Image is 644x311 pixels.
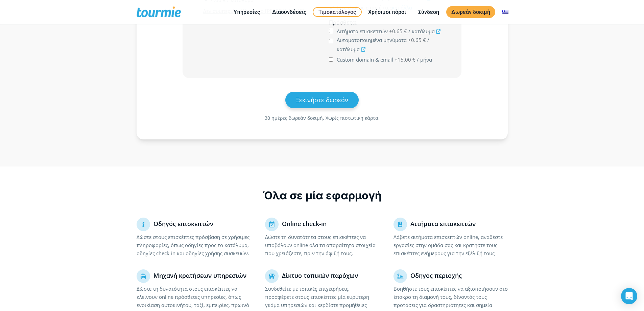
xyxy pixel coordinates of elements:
a: Διασυνδέσεις [267,8,311,16]
span: Online check-in [282,220,327,228]
span: Όλα σε μία εφαρμογή [263,189,382,202]
span: Δίκτυο τοπικών παρόχων [282,271,358,280]
div: Open Intercom Messenger [621,288,637,304]
p: Δώστε τη δυνατότητα στους επισκέπτες να υποβάλουν online όλα τα απαραίτητα στοιχεία που χρειάζεστ... [265,233,379,257]
a: Δωρεάν δοκιμή [446,6,495,18]
span: Πρόσθετα [329,19,356,26]
span: Αυτοματοποιημένα μηνύματα [337,37,407,43]
span: / μήνα [417,56,432,63]
span: 30 ημέρες δωρεάν δοκιμή. Χωρίς πιστωτική κάρτα. [265,115,380,121]
span: Οδηγός περιοχής [410,271,462,280]
a: Σύνδεση [413,8,444,16]
span: Ξεκινήστε δωρεάν [296,96,348,104]
p: Λάβετε αιτήματα επισκεπτών online, αναθέστε εργασίες στην ομάδα σας και κρατήστε τους επισκέπτες ... [393,233,508,257]
span: Μηχανή κρατήσεων υπηρεσιών [153,271,246,280]
span: +0.65 € [389,28,407,35]
a: Υπηρεσίες [229,8,265,16]
span: +15.00 € [395,56,415,63]
span: Αιτήματα επισκεπτών [410,220,476,228]
span: Αιτήματα επισκεπτών [337,28,388,35]
p: Δώστε στους επισκέπτες πρόσβαση σε χρήσιμες πληροφορίες, όπως οδηγίες προς το κατάλυμα, οδηγίες c... [137,233,251,257]
span: Οδηγός επισκεπτών [153,220,213,228]
a: Τιμοκατάλογος [313,7,362,17]
a: Χρήσιμοι πόροι [363,8,411,16]
span: Custom domain & email [337,56,393,63]
a: Ξεκινήστε δωρεάν [285,92,359,108]
span: / κατάλυμα [408,28,435,35]
span: +0.65 € [408,37,426,43]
